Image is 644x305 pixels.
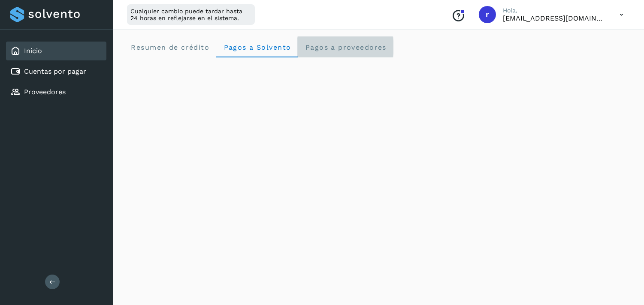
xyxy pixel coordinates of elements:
p: Hola, [503,7,606,14]
a: Proveedores [24,88,66,96]
p: rbp@tlbtransportes.mx [503,14,606,22]
a: Cuentas por pagar [24,67,86,75]
span: Pagos a proveedores [305,43,387,51]
a: Inicio [24,47,42,55]
div: Inicio [6,42,106,60]
div: Cuentas por pagar [6,62,106,81]
div: Cualquier cambio puede tardar hasta 24 horas en reflejarse en el sistema. [127,4,255,25]
div: Proveedores [6,83,106,102]
span: Resumen de crédito [130,43,209,51]
span: Pagos a Solvento [223,43,291,51]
